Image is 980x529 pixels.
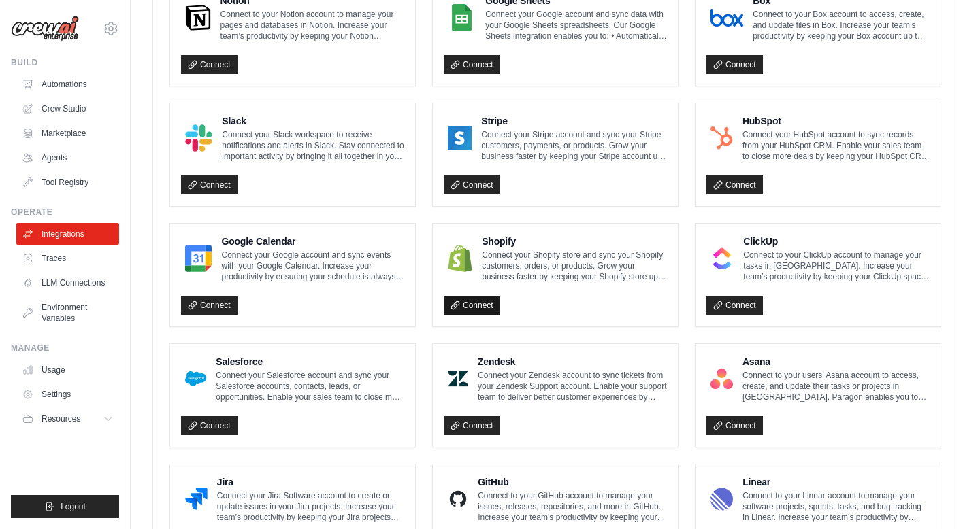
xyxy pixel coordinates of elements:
a: Connect [444,175,500,194]
a: Settings [16,383,119,405]
a: Connect [181,416,238,435]
p: Connect to your Box account to access, create, and update files in Box. Increase your team’s prod... [753,9,930,41]
img: Google Calendar Logo [185,245,212,272]
img: Google Sheets Logo [448,4,476,31]
p: Connect to your GitHub account to manage your issues, releases, repositories, and more in GitHub.... [478,490,667,523]
a: Connect [181,296,238,315]
div: Build [11,57,119,68]
img: Linear Logo [710,485,733,513]
p: Connect your HubSpot account to sync records from your HubSpot CRM. Enable your sales team to clo... [742,129,930,162]
a: Usage [16,359,119,381]
img: Zendesk Logo [448,365,468,392]
a: Connect [181,175,238,194]
h4: Google Calendar [221,235,404,248]
img: Stripe Logo [448,124,472,152]
h4: GitHub [478,475,667,489]
a: Traces [16,248,119,269]
p: Connect your Google account and sync data with your Google Sheets spreadsheets. Our Google Sheets... [485,9,667,41]
a: Connect [706,416,763,435]
a: Connect [706,175,763,194]
p: Connect your Zendesk account to sync tickets from your Zendesk Support account. Enable your suppo... [478,370,667,403]
a: Connect [444,416,500,435]
img: Notion Logo [185,4,211,31]
h4: Zendesk [478,355,667,369]
a: Crew Studio [16,98,119,120]
h4: ClickUp [743,235,930,248]
p: Connect your Jira Software account to create or update issues in your Jira projects. Increase you... [217,490,404,523]
div: Manage [11,343,119,354]
img: Asana Logo [710,365,733,392]
p: Connect to your ClickUp account to manage your tasks in [GEOGRAPHIC_DATA]. Increase your team’s p... [743,250,930,282]
a: Automations [16,73,119,95]
a: Connect [706,55,763,74]
p: Connect to your Linear account to manage your software projects, sprints, tasks, and bug tracking... [742,490,930,523]
a: Marketplace [16,122,119,144]
img: Box Logo [710,4,743,31]
img: Jira Logo [185,485,208,513]
p: Connect your Salesforce account and sync your Salesforce accounts, contacts, leads, or opportunit... [216,370,404,403]
a: LLM Connections [16,272,119,294]
h4: Slack [222,114,404,128]
p: Connect your Slack workspace to receive notifications and alerts in Slack. Stay connected to impo... [222,129,404,162]
a: Connect [181,55,238,74]
h4: Jira [217,475,404,489]
a: Connect [706,296,763,315]
button: Logout [11,495,119,518]
a: Tool Registry [16,171,119,193]
div: Operate [11,207,119,218]
span: Resources [42,413,80,424]
h4: HubSpot [742,114,930,128]
a: Connect [444,55,500,74]
p: Connect your Google account and sync events with your Google Calendar. Increase your productivity... [221,250,404,282]
p: Connect to your users’ Asana account to access, create, and update their tasks or projects in [GE... [742,370,930,403]
button: Resources [16,408,119,430]
img: GitHub Logo [448,485,468,513]
a: Agents [16,147,119,169]
img: HubSpot Logo [710,124,733,152]
a: Integrations [16,223,119,245]
img: ClickUp Logo [710,245,734,272]
p: Connect your Shopify store and sync your Shopify customers, orders, or products. Grow your busine... [482,250,667,282]
p: Connect to your Notion account to manage your pages and databases in Notion. Increase your team’s... [220,9,404,41]
img: Shopify Logo [448,245,472,272]
img: Logo [11,16,79,41]
span: Logout [61,501,86,512]
h4: Linear [742,475,930,489]
img: Slack Logo [185,124,212,152]
h4: Shopify [482,235,667,248]
p: Connect your Stripe account and sync your Stripe customers, payments, or products. Grow your busi... [481,129,667,162]
h4: Asana [742,355,930,369]
h4: Stripe [481,114,667,128]
a: Environment Variables [16,296,119,329]
a: Connect [444,296,500,315]
img: Salesforce Logo [185,365,206,392]
h4: Salesforce [216,355,404,369]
